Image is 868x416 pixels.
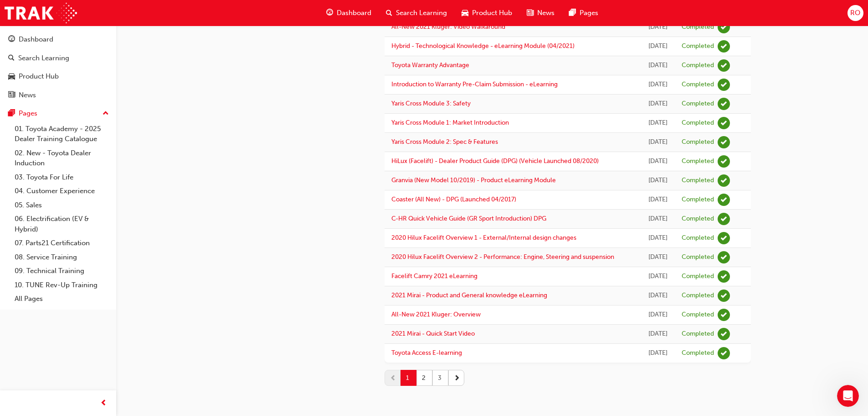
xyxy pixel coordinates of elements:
[648,214,668,224] div: Thu May 27 2021 22:00:00 GMT+0800 (Australian Western Standard Time)
[682,119,714,127] div: Completed
[837,385,859,407] iframe: Intercom live chat
[390,373,396,383] span: prev-icon
[682,176,714,185] div: Completed
[648,348,668,358] div: Sun Mar 21 2021 22:00:00 GMT+0800 (Australian Western Standard Time)
[718,194,730,206] span: learningRecordVerb_COMPLETE-icon
[396,8,447,18] span: Search Learning
[718,117,730,129] span: learningRecordVerb_COMPLETE-icon
[569,7,576,19] span: pages-icon
[8,73,15,81] span: car-icon
[682,234,714,242] div: Completed
[11,292,113,306] a: All Pages
[648,233,668,243] div: Sun May 23 2021 22:00:00 GMT+0800 (Australian Western Standard Time)
[718,174,730,187] span: learningRecordVerb_COMPLETE-icon
[648,60,668,71] div: Wed Jul 07 2021 22:00:00 GMT+0800 (Australian Western Standard Time)
[379,4,454,22] a: search-iconSearch Learning
[11,278,113,292] a: 10. TUNE Rev-Up Training
[648,252,668,263] div: Sun May 23 2021 22:00:00 GMT+0800 (Australian Western Standard Time)
[391,291,547,299] a: 2021 Mirai - Product and General knowledge eLearning
[391,157,599,165] a: HiLux (Facelift) - Dealer Product Guide (DPG) (Vehicle Launched 08/2020)
[391,42,575,50] a: Hybrid - Technological Knowledge - eLearning Module (04/2021)
[682,253,714,262] div: Completed
[391,349,462,357] a: Toyota Access E-learning
[432,370,448,386] button: 3
[4,29,113,105] button: DashboardSearch LearningProduct HubNews
[682,349,714,358] div: Completed
[319,4,379,22] a: guage-iconDashboard
[682,157,714,166] div: Completed
[847,5,863,21] button: RO
[19,71,59,82] div: Product Hub
[385,370,401,386] button: prev-icon
[11,250,113,264] a: 08. Service Training
[648,118,668,128] div: Sun May 30 2021 22:00:00 GMT+0800 (Australian Western Standard Time)
[19,90,36,100] div: News
[718,136,730,148] span: learningRecordVerb_COMPLETE-icon
[472,8,512,18] span: Product Hub
[648,271,668,282] div: Mon May 17 2021 22:00:00 GMT+0800 (Australian Western Standard Time)
[11,212,113,236] a: 06. Electrification (EV & Hybrid)
[8,110,15,118] span: pages-icon
[11,236,113,250] a: 07. Parts21 Certification
[718,328,730,340] span: learningRecordVerb_COMPLETE-icon
[8,54,15,63] span: search-icon
[4,31,113,48] a: Dashboard
[718,21,730,33] span: learningRecordVerb_COMPLETE-icon
[527,7,534,19] span: news-icon
[401,370,416,386] button: 1
[391,215,546,222] a: C-HR Quick Vehicle Guide (GR Sport Introduction) DPG
[648,22,668,32] div: Wed Jul 07 2021 22:00:00 GMT+0800 (Australian Western Standard Time)
[4,105,113,122] button: Pages
[5,3,77,23] a: Trak
[337,8,371,18] span: Dashboard
[391,234,576,242] a: 2020 Hilux Facelift Overview 1 - External/Internal design changes
[648,329,668,339] div: Thu May 13 2021 22:00:00 GMT+0800 (Australian Western Standard Time)
[648,310,668,320] div: Mon May 17 2021 22:00:00 GMT+0800 (Australian Western Standard Time)
[8,91,15,100] span: news-icon
[448,370,464,386] button: next-icon
[19,108,37,119] div: Pages
[391,80,558,88] a: Introduction to Warranty Pre-Claim Submission - eLearning
[648,41,668,52] div: Wed Jul 07 2021 22:00:00 GMT+0800 (Australian Western Standard Time)
[11,122,113,146] a: 01. Toyota Academy - 2025 Dealer Training Catalogue
[11,146,113,170] a: 02. New - Toyota Dealer Induction
[391,195,516,203] a: Coaster (All New) - DPG (Launched 04/2017)
[648,195,668,205] div: Thu May 27 2021 22:00:00 GMT+0800 (Australian Western Standard Time)
[682,330,714,338] div: Completed
[718,213,730,225] span: learningRecordVerb_COMPLETE-icon
[718,40,730,53] span: learningRecordVerb_COMPLETE-icon
[391,176,556,184] a: Granvia (New Model 10/2019) - Product eLearning Module
[682,23,714,32] div: Completed
[648,99,668,109] div: Sun May 30 2021 22:00:00 GMT+0800 (Australian Western Standard Time)
[391,100,471,107] a: Yaris Cross Module 3: Safety
[416,370,432,386] button: 2
[4,68,113,85] a: Product Hub
[391,330,475,337] a: 2021 Mirai - Quick Start Video
[100,398,107,409] span: prev-icon
[682,291,714,300] div: Completed
[648,79,668,90] div: Tue Jul 06 2021 22:00:00 GMT+0800 (Australian Western Standard Time)
[718,290,730,302] span: learningRecordVerb_COMPLETE-icon
[4,87,113,104] a: News
[391,138,498,146] a: Yaris Cross Module 2: Spec & Features
[19,34,53,45] div: Dashboard
[8,36,15,44] span: guage-icon
[718,79,730,91] span: learningRecordVerb_COMPLETE-icon
[11,170,113,184] a: 03. Toyota For Life
[537,8,555,18] span: News
[391,23,505,31] a: All-New 2021 Kluger: Video Walkaround
[682,138,714,147] div: Completed
[562,4,606,22] a: pages-iconPages
[580,8,598,18] span: Pages
[682,272,714,281] div: Completed
[454,4,519,22] a: car-iconProduct Hub
[4,50,113,67] a: Search Learning
[718,155,730,168] span: learningRecordVerb_COMPLETE-icon
[718,59,730,72] span: learningRecordVerb_COMPLETE-icon
[326,7,333,19] span: guage-icon
[386,7,392,19] span: search-icon
[682,311,714,319] div: Completed
[718,270,730,283] span: learningRecordVerb_COMPLETE-icon
[648,137,668,147] div: Sun May 30 2021 22:00:00 GMT+0800 (Australian Western Standard Time)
